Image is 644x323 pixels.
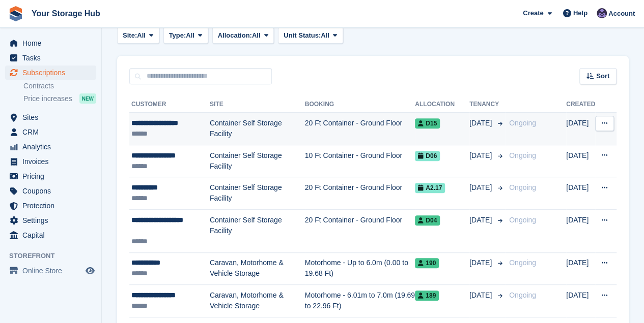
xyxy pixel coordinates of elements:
span: [DATE] [469,257,494,268]
a: menu [5,199,96,213]
span: D06 [415,151,440,161]
span: CRM [22,125,83,139]
td: Motorhome - 6.01m to 7.0m (19.69 to 22.96 Ft) [305,285,415,317]
button: Allocation: All [212,27,274,44]
td: Container Self Storage Facility [210,209,305,252]
a: Your Storage Hub [27,5,104,22]
span: [DATE] [469,118,494,128]
span: Ongoing [509,216,536,224]
span: Ongoing [509,119,536,127]
span: Protection [22,199,83,213]
span: [DATE] [469,215,494,225]
span: Ongoing [509,183,536,191]
span: Storefront [9,251,101,261]
th: Tenancy [469,96,505,113]
td: Container Self Storage Facility [210,113,305,145]
td: Caravan, Motorhome & Vehicle Storage [210,285,305,317]
a: menu [5,110,96,124]
span: D04 [415,215,440,225]
td: Container Self Storage Facility [210,145,305,177]
span: Type: [169,30,186,41]
span: D15 [415,118,440,128]
span: All [321,30,329,41]
span: All [252,30,261,41]
td: [DATE] [566,113,595,145]
span: Analytics [22,140,83,154]
div: NEW [79,93,96,104]
td: 10 Ft Container - Ground Floor [305,145,415,177]
span: Ongoing [509,259,536,267]
th: Site [210,96,305,113]
td: Motorhome - Up to 6.0m (0.00 to 19.68 Ft) [305,252,415,285]
span: 190 [415,258,439,268]
a: menu [5,36,96,50]
a: menu [5,140,96,154]
span: Capital [22,228,83,242]
td: 20 Ft Container - Ground Floor [305,113,415,145]
span: Sites [22,110,83,124]
a: menu [5,66,96,80]
td: [DATE] [566,177,595,210]
span: [DATE] [469,290,494,301]
a: menu [5,184,96,198]
td: [DATE] [566,285,595,317]
span: Price increases [23,94,72,104]
span: Unit Status: [284,30,321,41]
span: [DATE] [469,182,494,193]
td: 20 Ft Container - Ground Floor [305,177,415,210]
span: Subscriptions [22,66,83,80]
td: [DATE] [566,252,595,285]
a: menu [5,51,96,65]
td: [DATE] [566,145,595,177]
span: Create [523,8,543,18]
a: Contracts [23,81,96,91]
span: Online Store [22,264,83,278]
span: 189 [415,290,439,301]
th: Booking [305,96,415,113]
a: menu [5,264,96,278]
span: A2.17 [415,183,445,193]
a: menu [5,154,96,169]
a: menu [5,169,96,183]
a: Price increases NEW [23,93,96,104]
a: menu [5,125,96,139]
button: Site: All [117,27,159,44]
td: 20 Ft Container - Ground Floor [305,209,415,252]
span: Ongoing [509,151,536,159]
a: menu [5,228,96,242]
span: Coupons [22,184,83,198]
span: Pricing [22,169,83,183]
img: Liam Beddard [597,8,607,18]
span: [DATE] [469,150,494,161]
a: Preview store [84,265,96,277]
td: Caravan, Motorhome & Vehicle Storage [210,252,305,285]
span: Home [22,36,83,50]
a: menu [5,213,96,228]
th: Allocation [415,96,469,113]
span: Sort [596,71,609,81]
span: Account [608,9,635,19]
img: stora-icon-8386f47178a22dfd0bd8f6a31ec36ba5ce8667c1dd55bd0f319d3a0aa187defe.svg [8,6,23,21]
span: Ongoing [509,291,536,299]
span: Help [573,8,587,18]
span: Invoices [22,154,83,169]
span: Allocation: [218,30,252,41]
span: All [186,30,194,41]
button: Unit Status: All [278,27,343,44]
button: Type: All [163,27,208,44]
span: All [137,30,146,41]
span: Tasks [22,51,83,65]
span: Site: [123,30,137,41]
span: Settings [22,213,83,228]
th: Customer [129,96,210,113]
th: Created [566,96,595,113]
td: Container Self Storage Facility [210,177,305,210]
td: [DATE] [566,209,595,252]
